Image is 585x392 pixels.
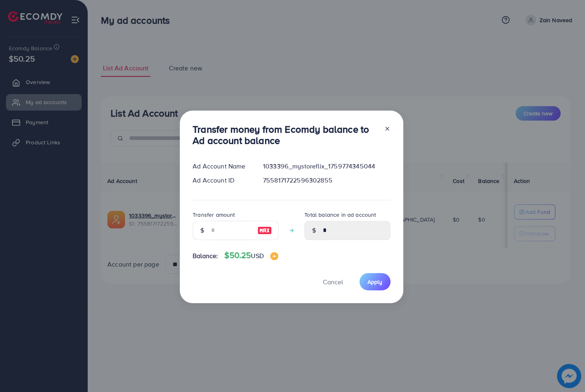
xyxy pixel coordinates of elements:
img: image [270,252,278,260]
span: Apply [367,278,382,286]
div: Ad Account Name [186,162,257,171]
span: USD [251,251,263,260]
img: image [257,226,272,235]
label: Transfer amount [193,211,235,219]
span: Balance: [193,251,218,261]
div: 7558171722596302855 [257,176,397,185]
div: Ad Account ID [186,176,257,185]
label: Total balance in ad account [304,211,376,219]
div: 1033396_mystoreflix_1759774345044 [257,162,397,171]
h3: Transfer money from Ecomdy balance to Ad account balance [193,123,378,147]
button: Apply [359,273,390,290]
button: Cancel [313,273,353,290]
h4: $50.25 [224,250,278,261]
span: Cancel [323,277,343,286]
